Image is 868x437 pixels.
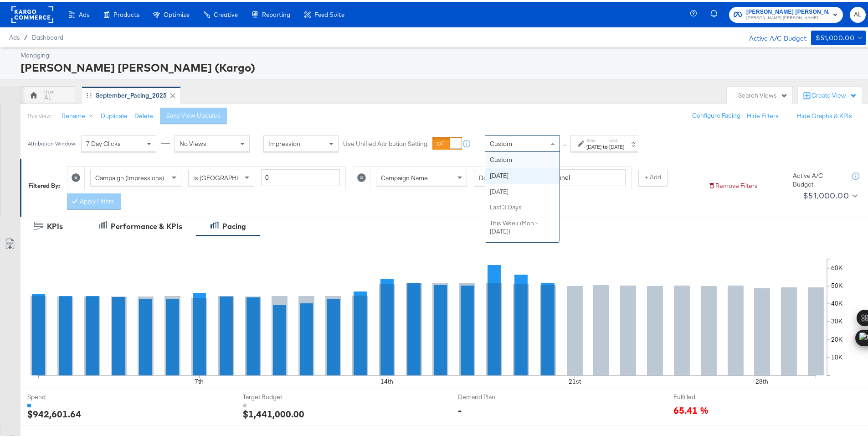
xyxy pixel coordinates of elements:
input: Enter a search term [547,167,626,184]
div: This Week (Mon - [DATE]) [485,213,560,238]
text: 28th [755,375,768,384]
div: AL [44,91,51,100]
div: Drag to reorder tab [87,91,92,96]
button: $51,000.00 [811,29,866,43]
span: Campaign Name [381,172,428,180]
button: Remove Filters [708,180,758,188]
span: Reporting [262,9,290,16]
span: Target Budget [243,391,311,400]
span: Is [GEOGRAPHIC_DATA] [193,172,263,180]
span: Ads [79,9,89,16]
label: Use Unified Attribution Setting: [343,138,429,146]
div: Last 3 Days [485,198,560,213]
div: Managing: [21,49,863,58]
button: Configure Pacing [686,106,747,122]
div: [DATE] [586,141,601,149]
div: Active A/C Budget [793,170,843,187]
text: 10K [831,351,843,359]
span: Does Not Contain [479,172,529,180]
text: 60K [831,262,843,270]
button: [PERSON_NAME] [PERSON_NAME] (Kargo)[PERSON_NAME] [PERSON_NAME] [729,5,843,21]
button: Hide Filters [747,110,779,119]
div: [DATE] [485,182,560,198]
span: Custom [490,138,512,146]
span: Campaign (Impressions) [95,172,164,180]
div: This Week (Sun - [DATE]) [485,238,560,262]
div: Create View [812,89,857,99]
div: [DATE] [485,166,560,182]
button: Delete [134,110,153,119]
div: $51,000.00 [816,31,854,42]
button: + Add [638,168,668,184]
div: Custom [485,150,560,166]
div: $51,000.00 [803,187,849,201]
span: Fulfilled [673,391,742,400]
strong: to [601,141,609,148]
label: End: [609,135,624,141]
text: 30K [831,315,843,323]
input: Enter a number [261,167,340,184]
text: 7th [195,375,204,384]
div: [DATE] [609,141,624,149]
div: Attribution Window: [27,139,77,145]
a: Dashboard [32,32,63,39]
div: $942,601.64 [27,406,81,419]
span: [PERSON_NAME] [PERSON_NAME] [746,13,829,20]
span: ↑ [561,142,570,145]
div: This View: [27,111,51,118]
span: / [20,32,32,39]
div: Search Views [738,89,788,98]
span: AL [853,8,862,18]
div: $1,441,000.00 [243,406,304,419]
button: AL [850,5,866,21]
span: Products [113,9,139,16]
span: Feed Suite [314,9,344,16]
text: 20K [831,333,843,342]
text: 40K [831,297,843,306]
text: 14th [380,375,393,384]
span: Creative [214,9,238,16]
div: Performance & KPIs [111,219,182,230]
div: KPIs [47,219,63,230]
span: Demand Plan [458,391,526,400]
div: September_Pacing_2025 [96,89,167,98]
div: [PERSON_NAME] [PERSON_NAME] (Kargo) [21,58,863,73]
text: 50K [831,280,843,288]
span: 65.41 % [673,402,709,414]
span: [PERSON_NAME] [PERSON_NAME] (Kargo) [746,5,829,15]
text: 21st [569,375,581,384]
button: $51,000.00 [799,187,859,201]
div: - [458,402,462,415]
span: Ads [9,32,20,39]
button: Duplicate [101,110,128,119]
button: Rename [55,106,103,123]
span: Impression [268,138,300,146]
span: 7 Day Clicks [86,138,121,146]
span: No Views [180,138,206,146]
div: Pacing [222,219,246,230]
div: Filtered By: [28,180,60,188]
span: Spend [27,391,96,400]
div: Active A/C Budget [740,29,806,42]
label: Start: [586,135,601,141]
button: Hide Graphs & KPIs [797,110,852,119]
span: Optimize [164,9,190,16]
